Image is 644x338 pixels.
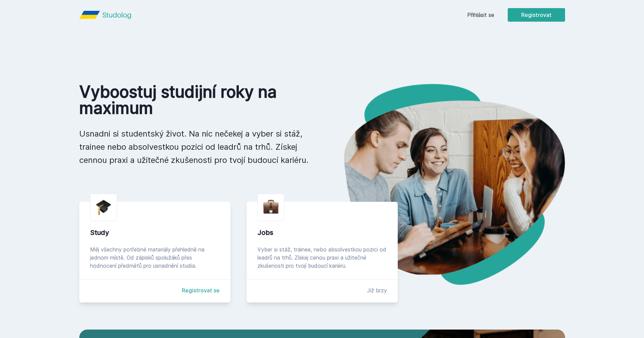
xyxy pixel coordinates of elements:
a: Registrovat se [182,286,220,294]
div: Jobs [257,228,387,237]
p: Usnadni si studentský život. Na nic nečekej a vyber si stáž, trainee nebo absolvestkou pozici od ... [79,127,311,167]
button: Registrovat [508,8,565,22]
img: briefcase.png [263,198,279,215]
img: graduation-cap.png [96,199,111,215]
div: Vyber si stáž, trainee, nebo absolvestkou pozici od leadrů na trhů. Získej cenou praxi a užitečné... [257,245,387,270]
img: hero.png [322,84,565,285]
div: Měj všechny potřebné materiály přehledně na jednom místě. Od zápisků spolužáků přes hodnocení pře... [90,245,220,270]
div: Study [90,228,220,237]
div: Již brzy [367,286,387,294]
h1: Vyboostuj studijní roky na maximum [79,84,311,116]
a: Přihlásit se [467,11,494,19]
